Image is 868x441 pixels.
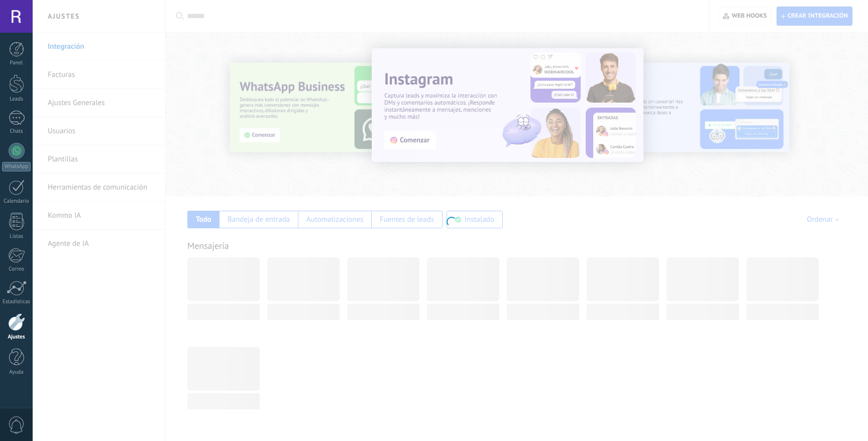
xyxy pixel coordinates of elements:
[2,128,31,135] div: Chats
[2,334,31,340] div: Ajustes
[2,299,31,305] div: Estadísticas
[2,162,31,171] div: WhatsApp
[2,198,31,205] div: Calendario
[2,96,31,103] div: Leads
[2,60,31,66] div: Panel
[2,266,31,273] div: Correo
[2,369,31,376] div: Ayuda
[2,233,31,240] div: Listas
